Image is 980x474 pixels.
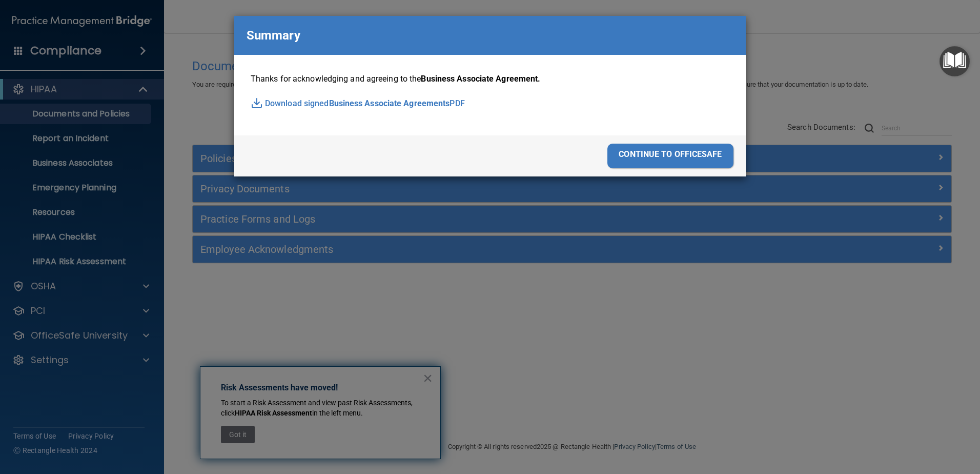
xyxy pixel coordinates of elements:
span: Business Associate Agreements [329,96,450,111]
button: Open Resource Center [940,46,970,76]
div: continue to officesafe [607,144,733,168]
p: Download signed PDF [251,96,729,111]
p: Summary [247,24,300,47]
p: Thanks for acknowledging and agreeing to the [251,71,729,87]
span: Business Associate Agreement. [421,74,540,84]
